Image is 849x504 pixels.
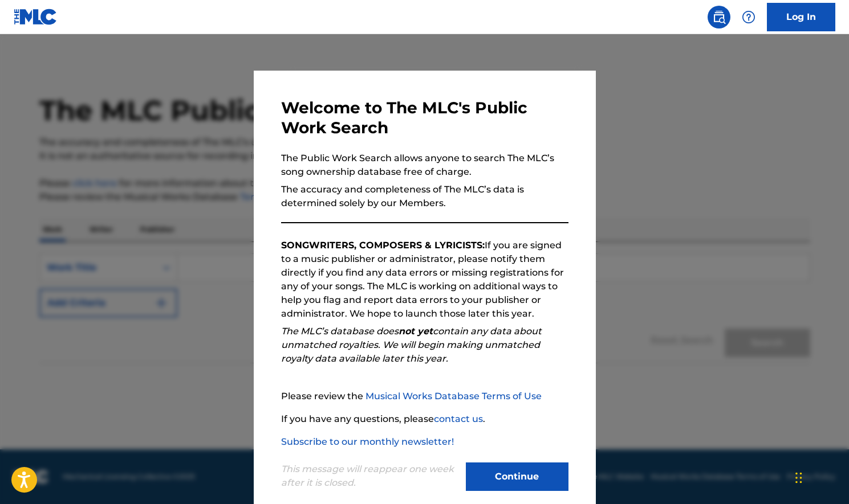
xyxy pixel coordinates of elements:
[14,9,58,25] img: MLC Logo
[792,449,849,504] iframe: Chat Widget
[281,390,568,403] p: Please review the
[281,239,568,321] p: If you are signed to a music publisher or administrator, please notify them directly if you find ...
[708,6,730,28] a: Public Search
[742,10,755,24] img: help
[281,326,542,364] em: The MLC’s database does contain any data about unmatched royalties. We will begin making unmatche...
[767,3,835,31] a: Log In
[281,436,454,447] a: Subscribe to our monthly newsletter!
[281,412,568,426] p: If you have any questions, please .
[281,240,485,251] strong: SONGWRITERS, COMPOSERS & LYRICISTS:
[737,6,760,28] div: Help
[281,462,459,490] p: This message will reappear one week after it is closed.
[399,326,433,337] strong: not yet
[281,183,568,210] p: The accuracy and completeness of The MLC’s data is determined solely by our Members.
[281,151,568,179] p: The Public Work Search allows anyone to search The MLC’s song ownership database free of charge.
[795,461,802,495] div: Drag
[365,391,542,401] a: Musical Works Database Terms of Use
[434,413,483,424] a: contact us
[281,98,568,138] h3: Welcome to The MLC's Public Work Search
[466,462,568,491] button: Continue
[712,10,726,24] img: search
